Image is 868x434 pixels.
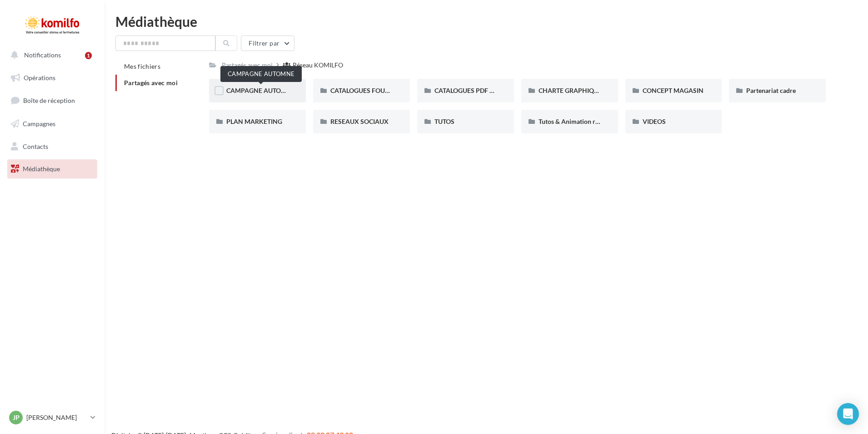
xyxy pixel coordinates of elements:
[23,142,48,150] span: Contacts
[124,62,160,70] span: Mes fichiers
[23,97,75,104] span: Boîte de réception
[220,66,302,82] div: CAMPAGNE AUTOMNE
[5,68,99,87] a: Opérations
[330,87,471,94] span: CATALOGUES FOURNISSEURS - PRODUITS 2025
[643,87,703,94] span: CONCEPT MAGASIN
[5,91,99,110] a: Boîte de réception
[23,165,60,173] span: Médiathèque
[85,52,92,59] div: 1
[5,159,99,179] a: Médiathèque
[124,79,178,87] span: Partagés avec moi
[434,117,454,125] span: TUTOS
[24,74,55,82] span: Opérations
[26,413,87,422] p: [PERSON_NAME]
[330,117,389,125] span: RESEAUX SOCIAUX
[226,87,295,94] span: CAMPAGNE AUTOMNE
[5,114,99,133] a: Campagnes
[434,87,504,94] span: CATALOGUES PDF 2025
[293,61,343,70] div: Réseau KOMILFO
[746,87,796,94] span: Partenariat cadre
[13,413,20,422] span: JP
[115,15,857,28] div: Médiathèque
[7,409,97,426] a: JP [PERSON_NAME]
[5,137,99,156] a: Contacts
[5,46,95,65] button: Notifications 1
[837,403,859,425] div: Open Intercom Messenger
[539,87,602,94] span: CHARTE GRAPHIQUE
[23,120,55,128] span: Campagnes
[24,51,61,59] span: Notifications
[226,117,282,125] span: PLAN MARKETING
[539,117,611,125] span: Tutos & Animation réseau
[241,36,294,51] button: Filtrer par
[643,117,666,125] span: VIDEOS
[222,61,273,70] div: Partagés avec moi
